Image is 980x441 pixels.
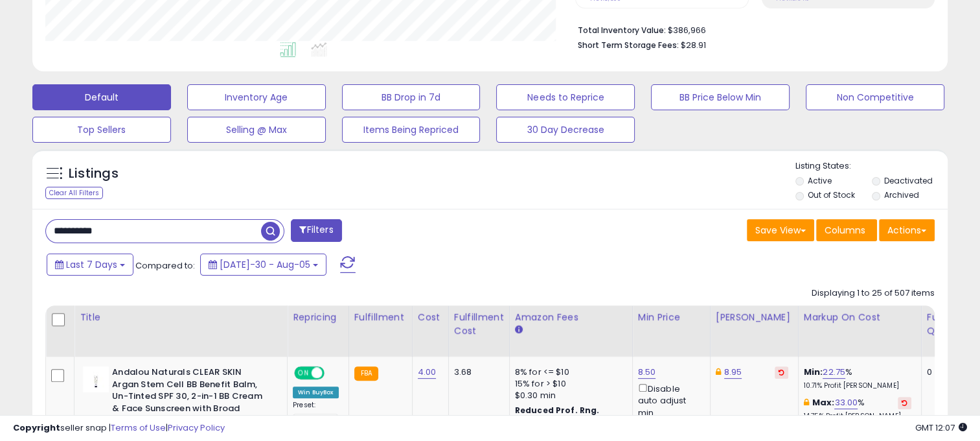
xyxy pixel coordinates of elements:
[804,397,911,421] div: %
[295,368,312,379] span: ON
[45,187,103,199] div: Clear All Filters
[187,84,326,110] button: Inventory Age
[454,311,504,338] div: Fulfillment Cost
[515,366,622,378] div: 8% for <= $10
[515,311,627,324] div: Amazon Fees
[32,117,171,143] button: Top Sellers
[80,311,282,324] div: Title
[577,25,665,36] b: Total Inventory Value:
[66,258,117,271] span: Last 7 Days
[812,287,935,300] div: Displaying 1 to 25 of 507 items
[13,422,225,435] div: seller snap | |
[293,401,339,430] div: Preset:
[187,117,326,143] button: Selling @ Max
[577,21,925,37] li: $386,966
[879,219,935,241] button: Actions
[220,258,310,271] span: [DATE]-30 - Aug-05
[724,366,742,379] a: 8.95
[716,311,793,324] div: [PERSON_NAME]
[816,219,877,241] button: Columns
[804,381,911,390] p: 10.71% Profit [PERSON_NAME]
[168,422,225,434] a: Privacy Policy
[135,259,195,272] span: Compared to:
[515,378,622,390] div: 15% for > $10
[804,311,916,324] div: Markup on Cost
[638,381,700,419] div: Disable auto adjust min
[418,311,443,324] div: Cost
[806,84,944,110] button: Non Competitive
[293,387,339,398] div: Win BuyBox
[808,189,855,200] label: Out of Stock
[798,305,921,357] th: The percentage added to the cost of goods (COGS) that forms the calculator for Min & Max prices.
[927,311,972,338] div: Fulfillable Quantity
[342,117,481,143] button: Items Being Repriced
[496,84,635,110] button: Needs to Reprice
[804,366,823,378] b: Min:
[83,366,109,392] img: 21vpPS0NYlL._SL40_.jpg
[638,311,705,324] div: Min Price
[747,219,814,241] button: Save View
[293,311,343,324] div: Repricing
[454,366,499,378] div: 3.68
[795,160,948,173] p: Listing States:
[808,175,832,186] label: Active
[823,366,845,379] a: 22.75
[515,324,523,336] small: Amazon Fees.
[418,366,437,379] a: 4.00
[680,39,705,51] span: $28.91
[323,368,343,379] span: OFF
[32,84,171,110] button: Default
[577,40,678,51] b: Short Term Storage Fees:
[515,390,622,401] div: $0.30 min
[915,422,967,434] span: 2025-08-13 12:07 GMT
[354,311,407,324] div: Fulfillment
[342,84,481,110] button: BB Drop in 7d
[812,396,835,409] b: Max:
[834,396,858,409] a: 33.00
[651,84,790,110] button: BB Price Below Min
[884,175,933,186] label: Deactivated
[200,254,326,276] button: [DATE]-30 - Aug-05
[884,189,919,200] label: Archived
[111,422,166,434] a: Terms of Use
[804,366,911,390] div: %
[825,224,865,237] span: Columns
[291,219,341,242] button: Filters
[638,366,656,379] a: 8.50
[69,165,119,183] h5: Listings
[13,422,60,434] strong: Copyright
[927,366,967,378] div: 0
[47,254,133,276] button: Last 7 Days
[496,117,635,143] button: 30 Day Decrease
[354,366,378,381] small: FBA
